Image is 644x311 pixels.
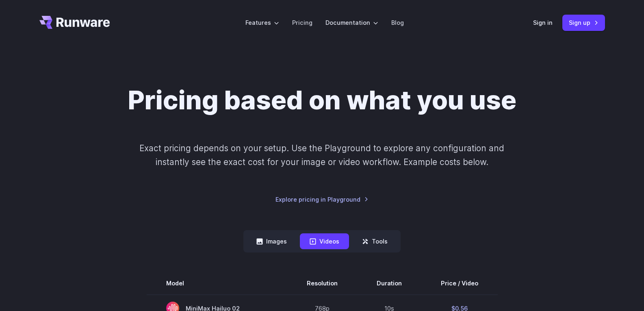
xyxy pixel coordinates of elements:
button: Images [247,233,297,249]
th: Model [147,272,287,295]
a: Sign up [562,15,605,30]
th: Duration [357,272,421,295]
a: Go to / [39,16,110,29]
a: Pricing [292,18,312,27]
button: Tools [352,233,397,249]
h1: Pricing based on what you use [128,85,516,115]
button: Videos [300,233,349,249]
th: Price / Video [421,272,498,295]
label: Documentation [325,18,378,27]
th: Resolution [287,272,357,295]
label: Features [245,18,279,27]
a: Sign in [533,18,553,27]
p: Exact pricing depends on your setup. Use the Playground to explore any configuration and instantl... [124,141,520,169]
a: Blog [391,18,404,27]
a: Explore pricing in Playground [275,195,369,204]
